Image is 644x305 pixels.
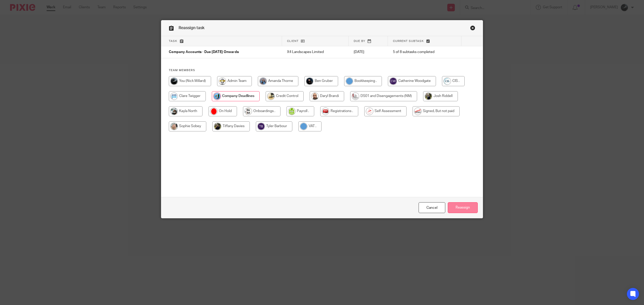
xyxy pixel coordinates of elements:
[287,40,299,42] span: Client
[419,202,445,213] a: Close this dialog window
[470,25,475,32] a: Close this dialog window
[448,202,478,213] input: Reassign
[354,40,365,42] span: Due by
[169,68,475,72] h4: Team members
[388,46,461,58] td: 5 of 8 subtasks completed
[169,40,177,42] span: Task
[169,50,239,54] span: Company Accounts - Due [DATE] Onwards
[393,40,424,42] span: Current subtask
[354,49,383,55] p: [DATE]
[287,49,343,55] p: X4 Landscapes Limited
[179,26,205,30] span: Reassign task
